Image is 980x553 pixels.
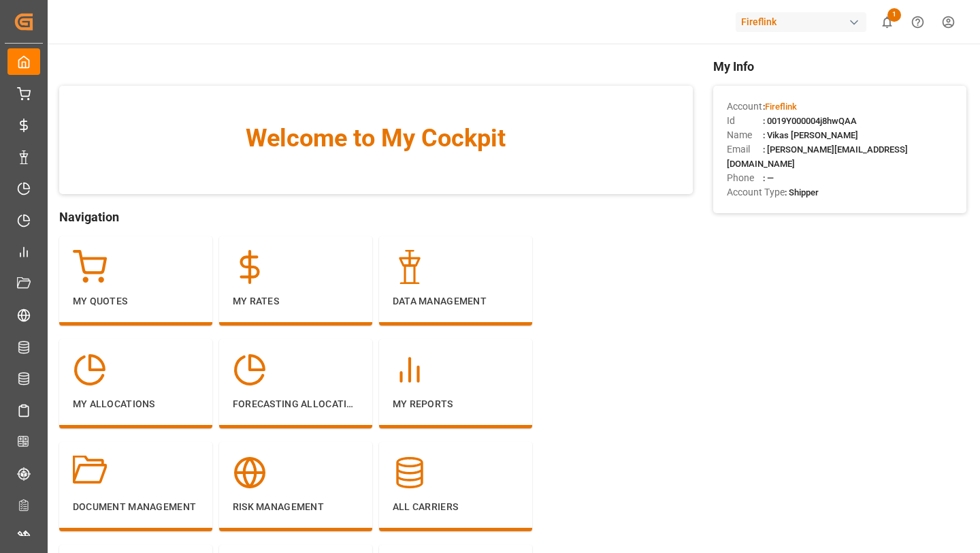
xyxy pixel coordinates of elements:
span: : 0019Y000004j8hwQAA [763,116,857,126]
span: Email [727,142,763,157]
p: My Allocations [73,397,199,411]
span: Phone [727,171,763,185]
span: Name [727,128,763,142]
span: 1 [887,8,901,22]
button: Help Center [902,7,933,37]
span: My Info [713,57,966,76]
span: : [PERSON_NAME][EMAIL_ADDRESS][DOMAIN_NAME] [727,144,908,169]
div: Fireflink [736,12,866,32]
p: Risk Management [233,500,359,514]
span: : Shipper [785,187,819,197]
p: Data Management [393,294,519,309]
span: Navigation [59,208,693,226]
p: Forecasting Allocations [233,397,359,411]
span: Account [727,99,763,114]
p: My Quotes [73,294,199,309]
span: : [763,101,797,112]
span: Id [727,114,763,128]
p: My Reports [393,397,519,411]
p: My Rates [233,294,359,309]
p: All Carriers [393,500,519,514]
span: : — [763,173,774,183]
button: Fireflink [736,9,872,35]
span: Account Type [727,185,785,200]
span: Fireflink [765,101,797,112]
span: : Vikas [PERSON_NAME] [763,130,858,140]
p: Document Management [73,500,199,514]
button: show 1 new notifications [872,7,902,37]
span: Welcome to My Cockpit [86,120,666,157]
